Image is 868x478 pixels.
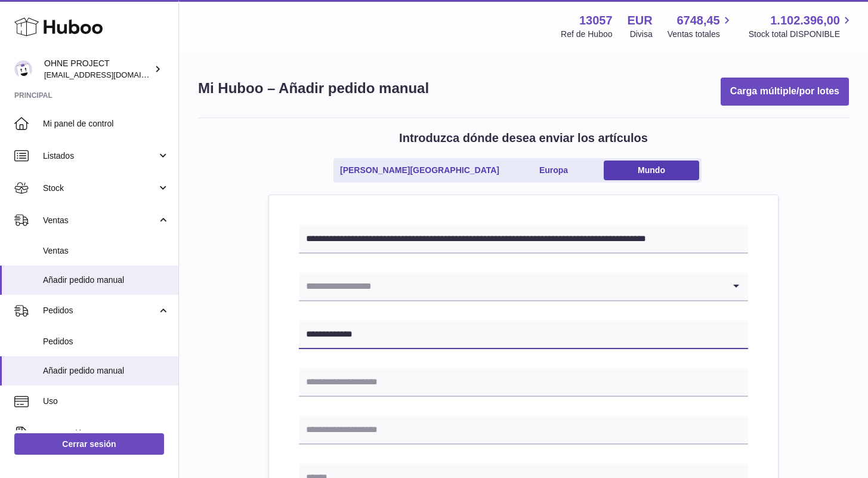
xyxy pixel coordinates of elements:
[506,161,601,180] a: Europa
[628,13,653,29] strong: EUR
[43,150,157,162] span: Listados
[677,13,719,29] span: 6748,45
[336,161,503,180] a: [PERSON_NAME][GEOGRAPHIC_DATA]
[43,396,169,407] span: Uso
[198,79,429,98] h1: Mi Huboo – Añadir pedido manual
[43,183,157,194] span: Stock
[43,336,169,347] span: Pedidos
[43,428,157,439] span: Facturación y pagos
[43,118,169,129] span: Mi panel de control
[44,58,152,81] div: OHNE PROJECT
[561,29,612,40] div: Ref de Huboo
[14,60,32,78] img: support@ohneproject.com
[668,29,734,40] span: Ventas totales
[604,161,699,180] a: Mundo
[579,13,613,29] strong: 13057
[630,29,653,40] div: Divisa
[43,305,157,316] span: Pedidos
[43,215,157,226] span: Ventas
[14,433,164,455] a: Cerrar sesión
[299,273,748,301] div: Search for option
[43,245,169,257] span: Ventas
[43,365,169,377] span: Añadir pedido manual
[749,29,854,40] span: Stock total DISPONIBLE
[44,70,175,79] span: [EMAIL_ADDRESS][DOMAIN_NAME]
[43,275,169,286] span: Añadir pedido manual
[749,13,854,40] a: 1.102.396,00 Stock total DISPONIBLE
[299,273,724,300] input: Search for option
[721,78,849,106] button: Carga múltiple/por lotes
[668,13,734,40] a: 6748,45 Ventas totales
[399,130,648,146] h2: Introduzca dónde desea enviar los artículos
[770,13,840,29] span: 1.102.396,00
